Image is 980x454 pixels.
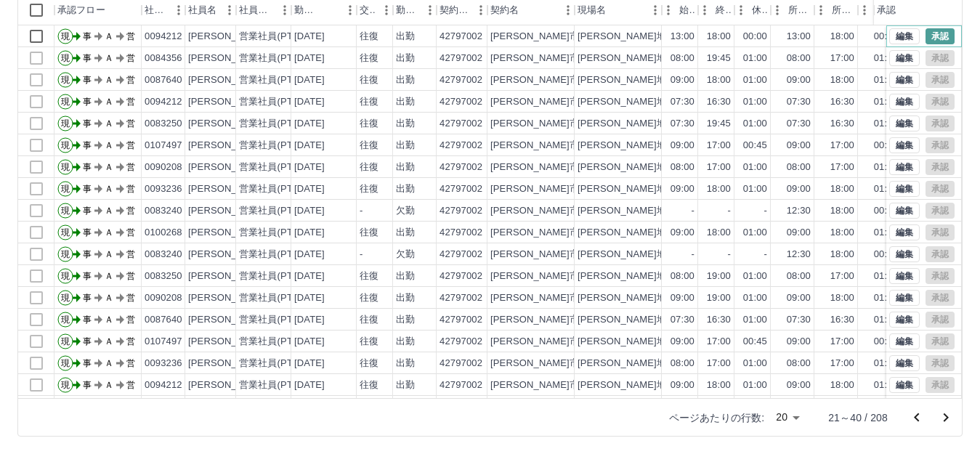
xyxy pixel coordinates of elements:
[578,182,806,196] div: [PERSON_NAME]地区放課後児童クラブ(第一・第二)
[61,53,70,63] text: 現
[61,97,70,107] text: 現
[61,162,70,172] text: 現
[889,203,920,219] button: 編集
[145,226,182,240] div: 0100268
[830,52,854,65] div: 17:00
[889,355,920,371] button: 編集
[105,271,113,281] text: Ａ
[889,137,920,153] button: 編集
[360,117,378,131] div: 往復
[707,269,731,283] div: 19:00
[61,249,70,259] text: 現
[830,182,854,196] div: 18:00
[360,95,378,109] div: 往復
[707,30,731,44] div: 18:00
[490,204,579,218] div: [PERSON_NAME]市
[126,118,135,129] text: 営
[188,161,267,174] div: [PERSON_NAME]
[490,291,579,305] div: [PERSON_NAME]市
[787,248,811,262] div: 12:30
[671,161,694,174] div: 08:00
[440,204,482,218] div: 42797002
[830,161,854,174] div: 17:00
[360,30,378,44] div: 往復
[83,140,92,150] text: 事
[126,75,135,85] text: 営
[692,248,694,262] div: -
[874,139,898,153] div: 00:45
[239,291,315,305] div: 営業社員(PT契約)
[360,291,378,305] div: 往復
[874,95,898,109] div: 01:00
[578,139,806,153] div: [PERSON_NAME]地区放課後児童クラブ(第一・第二)
[396,226,415,240] div: 出勤
[830,73,854,87] div: 18:00
[743,139,767,153] div: 00:45
[239,182,315,196] div: 営業社員(PT契約)
[707,95,731,109] div: 16:30
[239,95,315,109] div: 営業社員(PT契約)
[83,118,92,129] text: 事
[707,182,731,196] div: 18:00
[145,30,182,44] div: 0094212
[360,73,378,87] div: 往復
[396,139,415,153] div: 出勤
[188,182,267,196] div: [PERSON_NAME]
[578,117,806,131] div: [PERSON_NAME]地区放課後児童クラブ(第一・第二)
[787,269,811,283] div: 08:00
[126,227,135,238] text: 営
[126,184,135,194] text: 営
[830,139,854,153] div: 17:00
[188,73,267,87] div: [PERSON_NAME]
[490,117,579,131] div: [PERSON_NAME]市
[83,31,92,41] text: 事
[294,161,325,174] div: [DATE]
[830,117,854,131] div: 16:30
[105,140,113,150] text: Ａ
[126,31,135,41] text: 営
[707,161,731,174] div: 17:00
[671,226,694,240] div: 09:00
[396,182,415,196] div: 出勤
[490,161,579,174] div: [PERSON_NAME]市
[83,53,92,63] text: 事
[105,227,113,238] text: Ａ
[889,28,920,44] button: 編集
[83,249,92,259] text: 事
[830,95,854,109] div: 16:30
[770,407,805,428] div: 20
[578,30,806,44] div: [PERSON_NAME]地区放課後児童クラブ(第一・第二)
[239,269,315,283] div: 営業社員(PT契約)
[126,271,135,281] text: 営
[294,182,325,196] div: [DATE]
[671,269,694,283] div: 08:00
[126,97,135,107] text: 営
[145,204,182,218] div: 0083240
[145,52,182,65] div: 0084356
[874,161,898,174] div: 01:00
[105,75,113,85] text: Ａ
[787,182,811,196] div: 09:00
[61,206,70,216] text: 現
[874,226,898,240] div: 01:00
[440,117,482,131] div: 42797002
[578,248,806,262] div: [PERSON_NAME]地区放課後児童クラブ(第一・第二)
[360,161,378,174] div: 往復
[830,226,854,240] div: 18:00
[360,248,363,262] div: -
[188,117,267,131] div: [PERSON_NAME]
[294,52,325,65] div: [DATE]
[294,73,325,87] div: [DATE]
[578,73,806,87] div: [PERSON_NAME]地区放課後児童クラブ(第一・第二)
[239,204,315,218] div: 営業社員(PT契約)
[188,248,267,262] div: [PERSON_NAME]
[440,95,482,109] div: 42797002
[787,73,811,87] div: 09:00
[61,184,70,194] text: 現
[889,181,920,197] button: 編集
[889,115,920,131] button: 編集
[396,117,415,131] div: 出勤
[707,139,731,153] div: 17:00
[105,206,113,216] text: Ａ
[743,226,767,240] div: 01:00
